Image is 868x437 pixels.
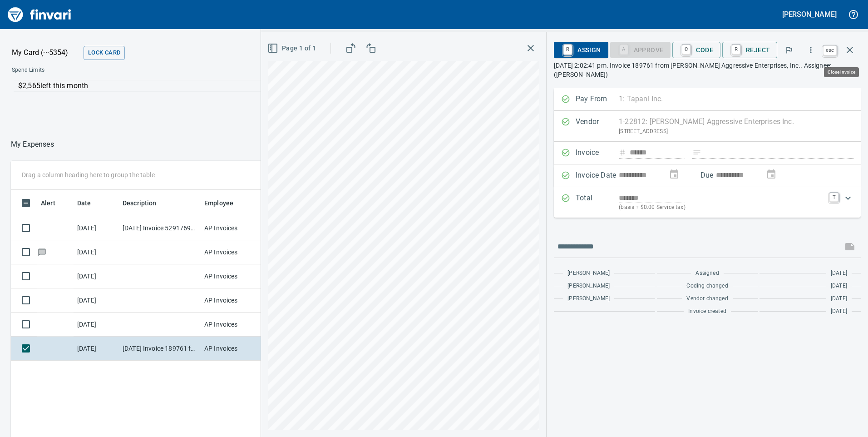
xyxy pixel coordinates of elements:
td: [DATE] [74,313,119,337]
p: Total [576,193,619,212]
span: Has messages [37,249,47,255]
td: [DATE] [74,264,119,288]
span: Reject [730,42,770,58]
p: $2,565 left this month [18,80,303,91]
td: [DATE] Invoice 189761 from [PERSON_NAME] Aggressive Enterprises Inc. (1-22812) [119,337,201,361]
span: [PERSON_NAME] [567,282,610,291]
td: [DATE] [74,288,119,313]
a: esc [823,45,837,55]
td: [DATE] [74,216,119,240]
nav: breadcrumb [11,139,54,150]
p: Online allowed [5,92,309,101]
td: [DATE] [74,240,119,264]
h5: [PERSON_NAME] [782,10,837,19]
button: RReject [722,42,777,58]
span: [DATE] [831,269,847,278]
img: Finvari [5,4,74,25]
button: CCode [672,42,720,58]
p: (basis + $0.00 Service tax) [619,203,824,212]
span: Employee [204,198,245,209]
span: Description [123,198,168,209]
span: [PERSON_NAME] [567,269,610,278]
td: AP Invoices [201,264,269,288]
a: R [732,45,740,55]
span: Assigned [695,269,719,278]
p: My Card (···5354) [12,47,80,58]
span: Vendor changed [686,294,728,303]
a: T [829,193,838,202]
button: [PERSON_NAME] [780,7,839,21]
p: Drag a column heading here to group the table [22,170,155,179]
td: AP Invoices [201,337,269,361]
span: [DATE] [831,294,847,303]
span: Assign [561,42,601,58]
button: Flag [779,40,799,60]
span: Description [123,198,157,209]
td: AP Invoices [201,288,269,313]
span: [DATE] [831,307,847,316]
span: Employee [204,198,233,209]
span: Invoice created [688,307,726,316]
td: AP Invoices [201,313,269,337]
button: Lock Card [84,46,125,60]
span: Code [680,42,713,58]
a: R [563,45,572,55]
td: [DATE] [74,337,119,361]
button: Page 1 of 1 [266,40,320,57]
p: My Expenses [11,139,54,150]
button: RAssign [554,42,608,58]
div: Expand [554,187,861,218]
span: Date [77,198,103,209]
td: [DATE] Invoice 5291769620 from Vestis (1-10070) [119,216,201,240]
td: AP Invoices [201,240,269,264]
span: [DATE] [831,282,847,291]
p: [DATE] 2:02:41 pm. Invoice 189761 from [PERSON_NAME] Aggressive Enterprises, Inc.. Assignee: ([PE... [554,61,861,79]
span: Alert [41,198,55,209]
div: Coding Required [610,45,671,53]
span: Date [77,198,91,209]
span: Coding changed [686,282,728,291]
span: Spend Limits [12,66,176,75]
button: More [801,40,821,60]
span: Lock Card [88,48,120,58]
span: Alert [41,198,67,209]
span: This records your message into the invoice and notifies anyone mentioned [839,236,861,258]
span: [PERSON_NAME] [567,294,610,303]
a: C [682,45,690,55]
td: AP Invoices [201,216,269,240]
span: Page 1 of 1 [269,43,316,54]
